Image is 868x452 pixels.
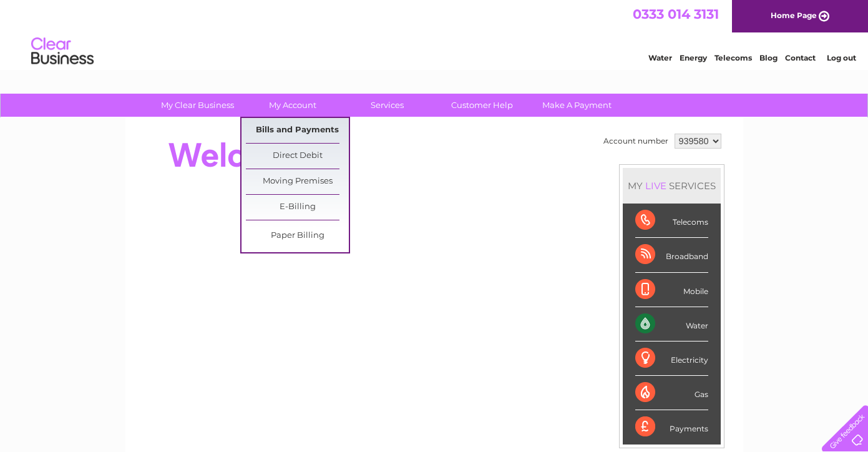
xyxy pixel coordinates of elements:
div: Mobile [635,273,708,307]
a: Log out [827,53,856,62]
img: logo.png [31,32,94,71]
a: Bills and Payments [246,118,349,143]
a: Energy [680,53,707,62]
a: Blog [759,53,778,62]
a: Water [648,53,672,62]
td: Account number [600,130,671,152]
a: Customer Help [431,94,534,117]
div: Gas [635,376,708,410]
div: Clear Business is a trading name of Verastar Limited (registered in [GEOGRAPHIC_DATA] No. 3667643... [140,7,729,61]
a: Paper Billing [246,224,349,248]
a: My Account [241,94,344,117]
a: Moving Premises [246,169,349,194]
a: Services [336,94,439,117]
a: Make A Payment [525,94,628,117]
a: E-Billing [246,195,349,220]
div: Broadband [635,238,708,272]
div: Water [635,307,708,341]
div: MY SERVICES [623,168,721,204]
div: LIVE [643,180,669,192]
a: Telecoms [714,53,752,62]
a: My Clear Business [146,94,249,117]
div: Electricity [635,341,708,376]
div: Telecoms [635,204,708,238]
a: Direct Debit [246,144,349,169]
a: Contact [785,53,816,62]
div: Payments [635,410,708,444]
a: 0333 014 3131 [633,6,719,22]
